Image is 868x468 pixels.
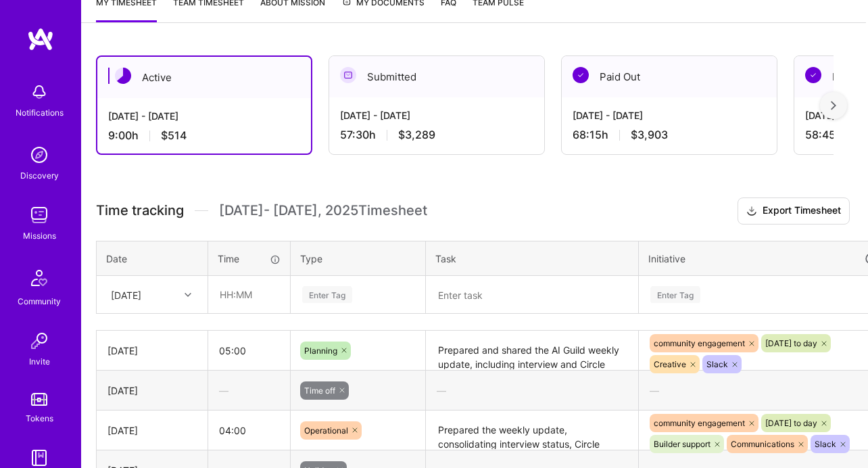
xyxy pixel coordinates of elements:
[427,332,637,369] textarea: Prepared and shared the AI Guild weekly update, including interview and Circle status tracking. I...
[329,56,544,97] div: Submitted
[340,108,533,122] div: [DATE] - [DATE]
[97,241,208,276] th: Date
[304,425,348,436] span: Operational
[731,439,794,449] span: Communications
[31,393,47,406] img: tokens
[107,344,197,358] div: [DATE]
[304,346,337,356] span: Planning
[573,128,766,142] div: 68:15 h
[805,67,821,83] img: Paid Out
[26,141,53,168] img: discovery
[765,338,817,348] span: [DATE] to day
[654,439,710,449] span: Builder support
[426,373,638,408] div: —
[304,385,335,396] span: Time off
[26,78,53,106] img: bell
[815,439,836,449] span: Slack
[562,56,777,97] div: Paid Out
[706,359,728,369] span: Slack
[208,333,290,369] input: HH:MM
[20,168,59,183] div: Discovery
[107,383,197,398] div: [DATE]
[573,108,766,122] div: [DATE] - [DATE]
[108,128,300,143] div: 9:00 h
[23,262,55,294] img: Community
[340,128,533,142] div: 57:30 h
[654,359,686,369] span: Creative
[218,252,281,266] div: Time
[26,411,53,425] div: Tokens
[97,57,311,98] div: Active
[765,418,817,428] span: [DATE] to day
[115,68,131,84] img: Active
[161,128,187,143] span: $514
[573,67,589,83] img: Paid Out
[654,338,745,348] span: community engagement
[185,291,191,298] i: icon Chevron
[111,287,141,302] div: [DATE]
[29,354,50,369] div: Invite
[26,327,53,354] img: Invite
[107,423,197,438] div: [DATE]
[738,197,850,225] button: Export Timesheet
[631,128,668,142] span: $3,903
[340,67,356,83] img: Submitted
[219,202,427,219] span: [DATE] - [DATE] , 2025 Timesheet
[291,241,426,276] th: Type
[16,106,64,120] div: Notifications
[18,294,61,308] div: Community
[96,202,184,219] span: Time tracking
[831,101,836,110] img: right
[302,284,352,305] div: Enter Tag
[23,229,56,243] div: Missions
[208,413,290,448] input: HH:MM
[27,27,54,51] img: logo
[426,241,639,276] th: Task
[650,284,700,305] div: Enter Tag
[108,109,300,123] div: [DATE] - [DATE]
[398,128,435,142] span: $3,289
[746,204,757,218] i: icon Download
[208,373,290,408] div: —
[654,418,745,428] span: community engagement
[209,277,289,312] input: HH:MM
[427,412,637,449] textarea: Prepared the weekly update, consolidating interview status, Circle membership numbers, and upcomi...
[26,202,53,229] img: teamwork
